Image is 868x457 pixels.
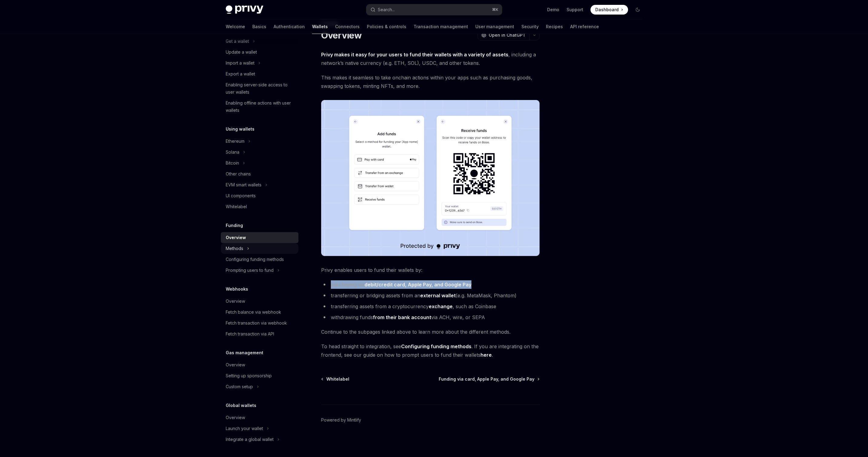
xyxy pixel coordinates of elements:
[429,303,453,309] strong: exchange
[439,376,534,382] span: Funding via card, Apple Pay, and Google Pay
[226,159,239,167] div: Bitcoin
[414,19,468,34] a: Transaction management
[226,81,295,96] div: Enabling server-side access to user wallets
[226,361,245,369] div: Overview
[226,59,254,67] div: Import a wallet
[321,73,540,90] span: This makes it seamless to take onchain actions within your apps such as purchasing goods, swappin...
[367,19,406,34] a: Policies & controls
[364,282,471,288] a: debit/credit card, Apple Pay, and Google Pay
[221,98,298,116] a: Enabling offline actions with user wallets
[221,79,298,98] a: Enabling server-side access to user wallets
[226,349,263,356] h5: Gas management
[321,342,540,359] span: To head straight to integration, see . If you are integrating on the frontend, see our guide on h...
[481,352,492,358] a: here
[321,30,362,41] h1: Overview
[521,19,539,34] a: Security
[226,298,245,305] div: Overview
[321,100,540,256] img: images/Funding.png
[492,7,498,12] span: ⌘ K
[547,7,559,13] a: Demo
[321,280,540,289] li: purchasing via
[221,47,298,58] a: Update a wallet
[221,412,298,423] a: Overview
[321,313,540,322] li: withdrawing funds via ACH, wire, or SEPA
[546,19,563,34] a: Recipes
[226,245,243,252] div: Methods
[475,19,514,34] a: User management
[226,19,245,34] a: Welcome
[221,370,298,381] a: Setting up sponsorship
[221,307,298,318] a: Fetch balance via webhook
[221,359,298,370] a: Overview
[321,291,540,300] li: transferring or bridging assets from an (e.g. MetaMask, Phantom)
[221,296,298,307] a: Overview
[570,19,599,34] a: API reference
[321,328,540,336] span: Continue to the subpages linked above to learn more about the different methods.
[226,148,239,156] div: Solana
[226,70,255,78] div: Export a wallet
[401,343,471,350] a: Configuring funding methods
[226,319,287,327] div: Fetch transaction via webhook
[335,19,360,34] a: Connectors
[226,48,257,56] div: Update a wallet
[221,68,298,79] a: Export a wallet
[221,254,298,265] a: Configuring funding methods
[221,232,298,243] a: Overview
[221,318,298,329] a: Fetch transaction via webhook
[567,7,583,13] a: Support
[226,425,263,432] div: Launch your wallet
[489,32,526,38] span: Open in ChatGPT
[326,376,349,382] span: Whitelabel
[226,436,274,443] div: Integrate a global wallet
[633,5,643,15] button: Toggle dark mode
[226,138,244,145] div: Ethereum
[477,30,529,40] button: Open in ChatGPT
[252,19,266,34] a: Basics
[221,168,298,179] a: Other chains
[429,303,453,310] a: exchange
[378,6,395,13] div: Search...
[226,192,256,199] div: UI components
[321,417,361,423] a: Powered by Mintlify
[420,292,456,299] a: external wallet
[439,376,539,382] a: Funding via card, Apple Pay, and Google Pay
[226,234,246,241] div: Overview
[274,19,305,34] a: Authentication
[226,256,284,263] div: Configuring funding methods
[364,282,471,288] strong: debit/credit card, Apple Pay, and Google Pay
[590,5,628,15] a: Dashboard
[226,383,253,390] div: Custom setup
[322,376,349,382] a: Whitelabel
[226,170,251,178] div: Other chains
[226,330,274,338] div: Fetch transaction via API
[420,292,456,299] strong: external wallet
[373,314,431,321] a: from their bank account
[226,414,245,421] div: Overview
[321,302,540,311] li: transferring assets from a cryptocurrency , such as Coinbase
[312,19,328,34] a: Wallets
[221,329,298,339] a: Fetch transaction via API
[226,5,263,14] img: dark logo
[221,201,298,212] a: Whitelabel
[226,99,295,114] div: Enabling offline actions with user wallets
[595,7,619,13] span: Dashboard
[321,266,540,274] span: Privy enables users to fund their wallets by:
[226,181,261,188] div: EVM smart wallets
[321,52,508,58] strong: Privy makes it easy for your users to fund their wallets with a variety of assets
[226,372,272,379] div: Setting up sponsorship
[226,285,248,293] h5: Webhooks
[226,309,281,316] div: Fetch balance via webhook
[321,50,540,67] span: , including a network’s native currency (e.g. ETH, SOL), USDC, and other tokens.
[226,402,256,409] h5: Global wallets
[366,4,502,15] button: Search...⌘K
[226,203,247,210] div: Whitelabel
[226,125,254,133] h5: Using wallets
[226,267,274,274] div: Prompting users to fund
[221,190,298,201] a: UI components
[226,222,243,229] h5: Funding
